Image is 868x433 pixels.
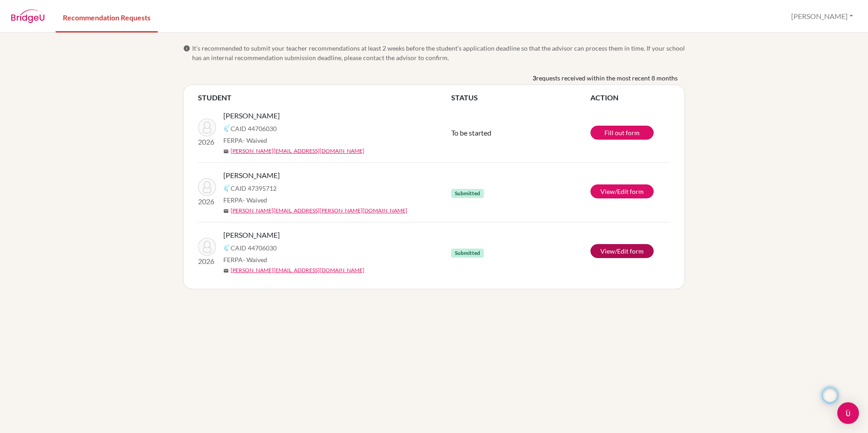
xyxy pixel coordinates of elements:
[223,230,280,240] span: [PERSON_NAME]
[590,244,654,258] a: View/Edit form
[223,149,229,154] span: mail
[192,43,685,62] span: It’s recommended to submit your teacher recommendations at least 2 weeks before the student’s app...
[198,118,216,136] img: Borkhuis, Mariana
[223,184,231,192] img: Common App logo
[223,255,267,264] span: FERPA
[56,1,158,33] a: Recommendation Requests
[231,184,277,193] span: CAID 47395712
[533,73,536,83] b: 3
[223,244,231,251] img: Common App logo
[837,402,859,424] div: Open Intercom Messenger
[223,125,231,132] img: Common App logo
[536,73,678,83] span: requests received within the most recent 8 months
[223,195,267,205] span: FERPA
[223,268,229,273] span: mail
[223,170,280,181] span: [PERSON_NAME]
[183,45,190,52] span: info
[590,126,654,140] a: Fill out form
[243,196,267,204] span: - Waived
[231,207,407,215] a: [PERSON_NAME][EMAIL_ADDRESS][PERSON_NAME][DOMAIN_NAME]
[231,243,277,253] span: CAID 44706030
[198,196,216,207] p: 2026
[11,9,45,23] img: BridgeU logo
[451,189,484,198] span: Submitted
[223,110,280,121] span: [PERSON_NAME]
[243,256,267,264] span: - Waived
[787,8,857,25] button: [PERSON_NAME]
[590,92,670,103] th: ACTION
[198,92,451,103] th: STUDENT
[231,147,364,155] a: [PERSON_NAME][EMAIL_ADDRESS][DOMAIN_NAME]
[451,92,590,103] th: STATUS
[198,136,216,147] p: 2026
[223,136,267,145] span: FERPA
[451,249,484,258] span: Submitted
[231,266,364,274] a: [PERSON_NAME][EMAIL_ADDRESS][DOMAIN_NAME]
[451,128,491,137] span: To be started
[590,184,654,198] a: View/Edit form
[198,178,216,196] img: Voeltz, Isabella
[223,208,229,214] span: mail
[243,136,267,144] span: - Waived
[198,238,216,256] img: Borkhuis, Mariana
[198,256,216,267] p: 2026
[231,124,277,133] span: CAID 44706030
